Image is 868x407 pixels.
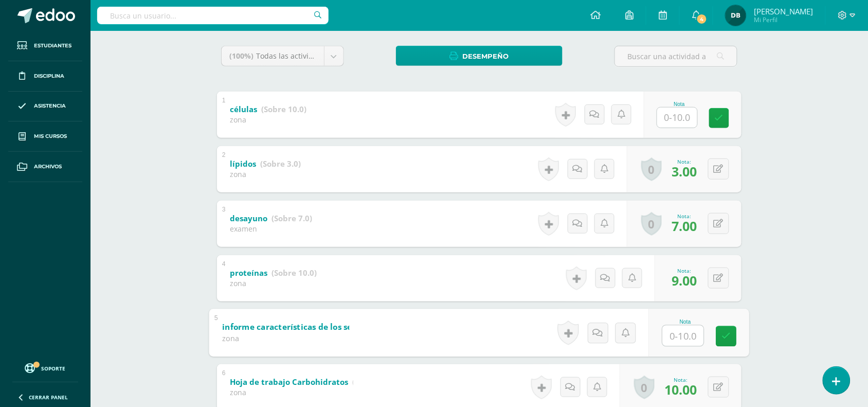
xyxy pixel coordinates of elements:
[696,13,708,25] span: 4
[641,212,662,236] a: 0
[230,104,257,114] b: células
[222,333,349,343] div: zona
[230,265,317,281] a: proteínas (Sobre 10.0)
[672,158,697,165] div: Nota:
[352,377,397,387] strong: (Sobre 10.0)
[754,15,813,24] span: Mi Perfil
[230,158,256,169] b: lípidos
[396,46,563,66] a: Desempeño
[8,121,82,152] a: Mis cursos
[222,319,438,335] a: informe características de los seres vivos
[672,213,697,220] div: Nota:
[230,224,312,234] div: examen
[726,5,746,26] img: 6d5ad99c5053a67dda1ca5e57dc7edce.png
[29,394,68,401] span: Cerrar panel
[230,101,306,118] a: células (Sobre 10.0)
[222,322,387,332] b: informe características de los seres vivos
[34,163,62,171] span: Archivos
[641,157,662,181] a: 0
[463,47,509,66] span: Desempeño
[662,319,709,325] div: Nota
[272,213,312,223] strong: (Sobre 7.0)
[34,132,67,140] span: Mis cursos
[261,104,306,114] strong: (Sobre 10.0)
[222,46,343,66] a: (100%)Todas las actividades de esta unidad
[230,169,301,179] div: zona
[754,6,813,16] span: [PERSON_NAME]
[230,278,317,288] div: zona
[615,46,737,66] input: Buscar una actividad aquí...
[8,31,82,61] a: Estudiantes
[97,7,329,24] input: Busca un usuario...
[657,108,697,128] input: 0-10.0
[229,51,254,61] span: (100%)
[664,381,697,398] span: 10.00
[657,101,702,107] div: Nota
[664,376,697,383] div: Nota:
[230,268,267,278] b: proteínas
[230,115,306,125] div: zona
[230,210,312,227] a: desayuno (Sobre 7.0)
[672,272,697,289] span: 9.00
[34,42,71,50] span: Estudiantes
[230,377,348,387] b: Hoja de trabajo Carbohidratos
[672,163,697,180] span: 3.00
[663,325,704,346] input: 0-10.0
[34,72,64,80] span: Disciplina
[260,158,301,169] strong: (Sobre 3.0)
[230,156,301,172] a: lípidos (Sobre 3.0)
[8,61,82,92] a: Disciplina
[230,387,353,397] div: zona
[672,217,697,235] span: 7.00
[34,102,66,110] span: Asistencia
[272,268,317,278] strong: (Sobre 10.0)
[256,51,384,61] span: Todas las actividades de esta unidad
[634,376,655,399] a: 0
[8,152,82,182] a: Archivos
[12,361,78,375] a: Soporte
[672,267,697,274] div: Nota:
[8,92,82,122] a: Asistencia
[230,374,397,391] a: Hoja de trabajo Carbohidratos (Sobre 10.0)
[42,365,66,372] span: Soporte
[230,213,267,223] b: desayuno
